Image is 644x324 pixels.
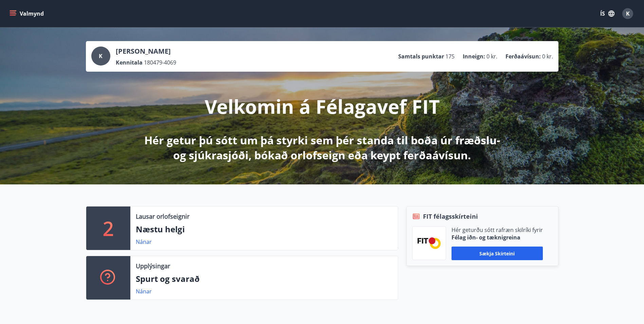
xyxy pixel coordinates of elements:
[99,52,103,60] span: K
[626,10,630,17] span: K
[445,53,455,60] span: 175
[136,262,170,270] p: Upplýsingar
[136,288,152,295] a: Nánar
[136,223,392,235] p: Næstu helgi
[205,93,440,119] p: Velkomin á Félagavef FIT
[596,7,618,20] button: ÍS
[486,53,497,60] span: 0 kr.
[418,237,441,249] img: FPQVkF9lTnNbbaRSFyT17YYeljoOGk5m51IhT0bO.png
[136,273,392,285] p: Spurt og svarað
[505,53,541,60] p: Ferðaávísun :
[144,59,176,66] span: 180479-4069
[116,59,143,66] p: Kennitala
[620,5,636,22] button: K
[116,47,176,56] p: [PERSON_NAME]
[423,212,478,221] span: FIT félagsskírteini
[8,7,47,20] button: menu
[398,53,444,60] p: Samtals punktar
[452,234,543,241] p: Félag iðn- og tæknigreina
[136,212,189,221] p: Lausar orlofseignir
[103,215,114,241] p: 2
[452,247,543,260] button: Sækja skírteini
[452,226,543,234] p: Hér geturðu sótt rafræn skilríki fyrir
[542,53,553,60] span: 0 kr.
[463,53,485,60] p: Inneign :
[136,238,152,246] a: Nánar
[143,133,501,163] p: Hér getur þú sótt um þá styrki sem þér standa til boða úr fræðslu- og sjúkrasjóði, bókað orlofsei...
